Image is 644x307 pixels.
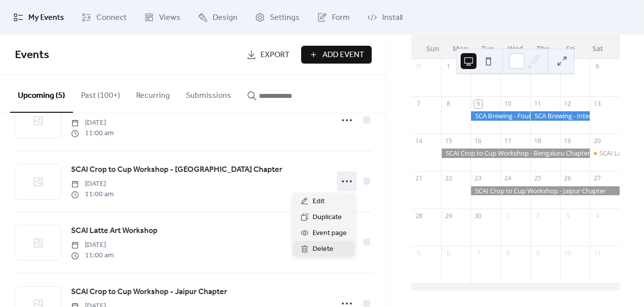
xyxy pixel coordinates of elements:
span: [DATE] [71,118,114,128]
div: 8 [444,100,453,108]
div: SCAI Crop to Cup Workshop - Jaipur Chapter [471,186,620,195]
div: 12 [563,100,572,108]
a: Settings [247,4,307,31]
span: Export [260,49,290,61]
div: SCA Brewing - Foundation [471,111,530,120]
span: Views [159,12,180,24]
div: 6 [444,249,453,257]
a: SCAI Crop to Cup Workshop - Jaipur Chapter [71,286,227,299]
span: SCAI Crop to Cup Workshop - [GEOGRAPHIC_DATA] Chapter [71,164,282,176]
div: 15 [444,137,453,146]
div: 26 [563,174,572,183]
div: 18 [534,137,542,146]
span: 11:00 am [71,128,114,139]
button: Upcoming (5) [10,75,73,113]
div: 10 [504,100,512,108]
div: 6 [593,62,602,71]
div: 30 [474,212,483,220]
a: Connect [74,4,134,31]
div: 10 [563,249,572,257]
div: 9 [534,249,542,257]
span: Event page [313,228,347,239]
div: Sat [584,38,612,59]
a: Views [137,4,188,31]
div: Fri [557,38,584,59]
button: Add Event [301,46,372,64]
span: 11:00 am [71,189,114,200]
div: 11 [534,100,542,108]
div: 22 [444,174,453,183]
div: 13 [593,100,602,108]
span: My Events [28,12,64,24]
div: SCA Brewing - Intermediate [530,111,590,120]
div: 21 [414,174,423,183]
div: 3 [563,212,572,220]
span: Duplicate [313,212,342,224]
span: Delete [313,243,333,255]
span: SCAI Latte Art Workshop [71,225,158,237]
div: 4 [593,212,602,220]
span: Design [213,12,238,24]
div: 5 [414,249,423,257]
div: 23 [474,174,483,183]
div: 14 [414,137,423,146]
span: Connect [96,12,127,24]
span: SCAI Crop to Cup Workshop - Jaipur Chapter [71,286,227,298]
div: 1 [444,62,453,71]
button: Recurring [128,75,178,112]
a: Form [310,4,357,31]
span: [DATE] [71,240,114,250]
span: Edit [313,196,324,208]
div: SCAI Crop to Cup Workshop - Bengaluru Chapter [441,149,590,157]
div: 29 [444,212,453,220]
div: 27 [593,174,602,183]
div: Sun [419,38,447,59]
a: SCAI Crop to Cup Workshop - [GEOGRAPHIC_DATA] Chapter [71,163,282,176]
span: [DATE] [71,179,114,189]
a: Design [190,4,245,31]
div: SCAI Latte Art Workshop [590,149,620,157]
span: Settings [270,12,300,24]
div: Thu [529,38,557,59]
span: Form [332,12,350,24]
div: 25 [534,174,542,183]
div: 16 [474,137,483,146]
a: My Events [6,4,72,31]
span: Events [15,44,49,66]
div: 7 [414,100,423,108]
button: Submissions [178,75,239,112]
a: SCAI Latte Art Workshop [71,225,158,237]
div: 20 [593,137,602,146]
div: 1 [504,212,512,220]
div: 24 [504,174,512,183]
div: 2 [534,212,542,220]
div: 28 [414,212,423,220]
div: Wed [502,38,529,59]
div: 17 [504,137,512,146]
a: Install [360,4,410,31]
button: Past (100+) [73,75,128,112]
span: Add Event [322,49,364,61]
span: 11:00 am [71,250,114,261]
div: 11 [593,249,602,257]
div: 9 [474,100,483,108]
div: 19 [563,137,572,146]
div: 31 [414,62,423,71]
div: 8 [504,249,512,257]
div: Mon [447,38,474,59]
a: Export [239,46,297,64]
div: 7 [474,249,483,257]
span: Install [382,12,402,24]
div: Tue [474,38,501,59]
